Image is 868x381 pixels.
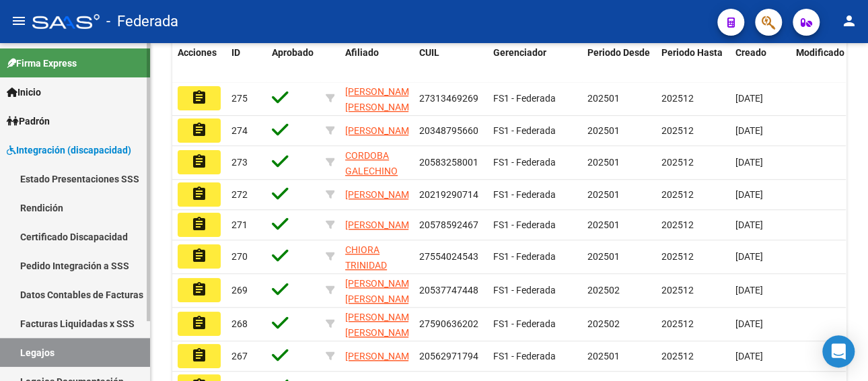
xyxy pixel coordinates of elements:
[661,47,723,58] span: Periodo Hasta
[191,281,207,298] mat-icon: assignment
[735,125,763,136] span: [DATE]
[493,125,556,136] span: FS1 - Federada
[587,351,620,361] span: 202501
[340,38,414,83] datatable-header-cell: Afiliado
[419,219,478,230] span: 20578592467
[735,47,766,58] span: Creado
[191,186,207,202] mat-icon: assignment
[231,251,248,262] span: 270
[661,285,694,296] span: 202512
[419,157,478,168] span: 20583258001
[414,38,488,83] datatable-header-cell: CUIL
[191,153,207,170] mat-icon: assignment
[419,251,478,262] span: 27554024543
[191,122,207,138] mat-icon: assignment
[231,285,248,296] span: 269
[661,189,694,200] span: 202512
[191,90,207,106] mat-icon: assignment
[172,38,226,83] datatable-header-cell: Acciones
[493,157,556,168] span: FS1 - Federada
[841,13,857,29] mat-icon: person
[587,47,650,58] span: Periodo Desde
[493,251,556,262] span: FS1 - Federada
[419,318,478,329] span: 27590636202
[345,86,417,112] span: [PERSON_NAME] [PERSON_NAME]
[661,351,694,361] span: 202512
[582,38,656,83] datatable-header-cell: Periodo Desde
[231,351,248,361] span: 267
[587,318,620,329] span: 202502
[735,189,763,200] span: [DATE]
[730,38,791,83] datatable-header-cell: Creado
[7,114,50,129] span: Padrón
[345,278,417,304] span: [PERSON_NAME] [PERSON_NAME]
[345,244,387,271] span: CHIORA TRINIDAD
[231,219,248,230] span: 271
[735,285,763,296] span: [DATE]
[587,251,620,262] span: 202501
[661,125,694,136] span: 202512
[419,125,478,136] span: 20348795660
[419,189,478,200] span: 20219290714
[191,315,207,331] mat-icon: assignment
[191,216,207,232] mat-icon: assignment
[587,219,620,230] span: 202501
[587,93,620,104] span: 202501
[345,351,417,361] span: [PERSON_NAME]
[661,93,694,104] span: 202512
[266,38,320,83] datatable-header-cell: Aprobado
[493,47,546,58] span: Gerenciador
[7,85,41,100] span: Inicio
[272,47,314,58] span: Aprobado
[231,125,248,136] span: 274
[493,285,556,296] span: FS1 - Federada
[735,351,763,361] span: [DATE]
[191,248,207,264] mat-icon: assignment
[419,93,478,104] span: 27313469269
[493,93,556,104] span: FS1 - Federada
[345,47,379,58] span: Afiliado
[587,285,620,296] span: 202502
[587,157,620,168] span: 202501
[735,219,763,230] span: [DATE]
[661,318,694,329] span: 202512
[345,125,417,136] span: [PERSON_NAME]
[735,157,763,168] span: [DATE]
[11,13,27,29] mat-icon: menu
[735,318,763,329] span: [DATE]
[231,157,248,168] span: 273
[419,285,478,296] span: 20537747448
[822,335,855,368] div: Open Intercom Messenger
[231,189,248,200] span: 272
[191,347,207,363] mat-icon: assignment
[493,189,556,200] span: FS1 - Federada
[493,318,556,329] span: FS1 - Federada
[587,125,620,136] span: 202501
[231,47,240,58] span: ID
[661,219,694,230] span: 202512
[419,47,439,58] span: CUIL
[345,219,417,230] span: [PERSON_NAME]
[656,38,730,83] datatable-header-cell: Periodo Hasta
[345,312,417,338] span: [PERSON_NAME] [PERSON_NAME]
[7,143,131,158] span: Integración (discapacidad)
[231,93,248,104] span: 275
[493,219,556,230] span: FS1 - Federada
[661,251,694,262] span: 202512
[735,93,763,104] span: [DATE]
[488,38,582,83] datatable-header-cell: Gerenciador
[7,56,77,71] span: Firma Express
[178,47,217,58] span: Acciones
[587,189,620,200] span: 202501
[106,7,178,36] span: - Federada
[345,189,417,200] span: [PERSON_NAME]
[493,351,556,361] span: FS1 - Federada
[345,150,417,192] span: CORDOBA GALECHINO [PERSON_NAME]
[419,351,478,361] span: 20562971794
[231,318,248,329] span: 268
[796,47,844,58] span: Modificado
[226,38,266,83] datatable-header-cell: ID
[735,251,763,262] span: [DATE]
[791,38,851,83] datatable-header-cell: Modificado
[661,157,694,168] span: 202512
